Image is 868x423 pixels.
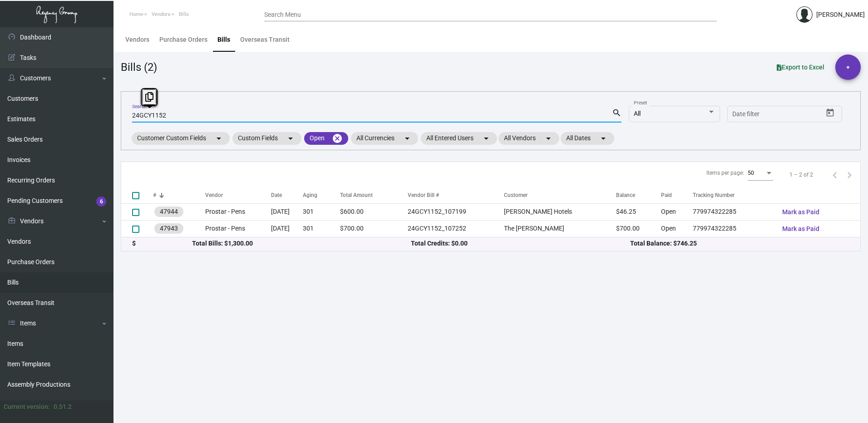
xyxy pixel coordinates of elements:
td: 779974322285 [693,220,775,237]
td: [DATE] [271,203,302,220]
mat-chip: 47943 [154,223,183,234]
img: admin@bootstrapmaster.com [796,6,813,23]
div: Paid [661,191,672,199]
div: 0.51.2 [54,402,72,412]
span: 50 [748,170,754,176]
mat-icon: arrow_drop_down [402,133,413,144]
span: Vendors [152,11,170,17]
div: Overseas Transit [240,35,290,44]
span: Bills [179,11,189,17]
div: Date [271,191,282,199]
td: Open [661,203,692,220]
button: Open calendar [823,106,838,120]
mat-icon: arrow_drop_down [598,133,609,144]
div: $ [132,239,192,248]
mat-chip: All Currencies [351,132,418,145]
span: All [634,110,641,117]
mat-icon: arrow_drop_down [213,133,224,144]
div: Tracking Number [693,191,775,199]
td: $600.00 [340,203,407,220]
mat-select: Items per page: [748,170,773,177]
button: + [835,54,861,80]
div: Aging [303,191,340,199]
div: Customer [504,191,528,199]
div: Customer [504,191,616,199]
td: Prostar - Pens [205,220,271,237]
span: Mark as Paid [782,225,819,232]
mat-chip: All Entered Users [421,132,497,145]
mat-icon: cancel [332,133,343,144]
div: Total Bills: $1,300.00 [192,239,411,248]
button: Mark as Paid [775,204,827,220]
div: Vendor [205,191,223,199]
button: Mark as Paid [775,221,827,237]
mat-chip: All Dates [561,132,614,145]
div: Total Balance: $746.25 [630,239,849,248]
div: Balance [616,191,661,199]
mat-chip: Custom Fields [232,132,301,145]
button: Export to Excel [769,59,832,75]
div: Total Amount [340,191,373,199]
td: 779974322285 [693,203,775,220]
td: 301 [303,203,340,220]
div: Aging [303,191,317,199]
td: 24GCY1152_107199 [408,203,504,220]
div: Vendors [125,35,149,44]
input: Start date [732,111,760,118]
button: Previous page [828,167,842,182]
button: Next page [842,167,857,182]
mat-icon: arrow_drop_down [285,133,296,144]
td: $700.00 [340,220,407,237]
mat-chip: Customer Custom Fields [132,132,230,145]
mat-icon: search [612,108,621,118]
i: Copy [145,92,153,102]
div: [PERSON_NAME] [816,10,865,20]
div: Vendor Bill # [408,191,504,199]
div: Bills [217,35,230,44]
div: Paid [661,191,692,199]
span: Export to Excel [777,64,824,71]
mat-icon: arrow_drop_down [481,133,492,144]
span: Home [129,11,143,17]
td: The [PERSON_NAME] [504,220,616,237]
td: 24GCY1152_107252 [408,220,504,237]
div: Current version: [4,402,50,412]
div: Tracking Number [693,191,735,199]
span: Mark as Paid [782,208,819,216]
input: End date [768,111,812,118]
div: Vendor [205,191,271,199]
div: # [153,191,156,199]
div: # [153,191,205,199]
mat-icon: arrow_drop_down [543,133,554,144]
span: + [846,54,850,80]
div: 1 – 2 of 2 [789,171,813,179]
div: Balance [616,191,635,199]
div: Total Credits: $0.00 [411,239,630,248]
div: Purchase Orders [159,35,207,44]
td: Prostar - Pens [205,203,271,220]
td: 301 [303,220,340,237]
td: [PERSON_NAME] Hotels [504,203,616,220]
td: Open [661,220,692,237]
div: Total Amount [340,191,407,199]
mat-chip: 47944 [154,207,183,217]
td: $46.25 [616,203,661,220]
div: Date [271,191,302,199]
mat-chip: Open [304,132,348,145]
mat-chip: All Vendors [498,132,559,145]
td: $700.00 [616,220,661,237]
td: [DATE] [271,220,302,237]
div: Items per page: [706,169,744,177]
div: Bills (2) [121,59,157,75]
div: Vendor Bill # [408,191,439,199]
